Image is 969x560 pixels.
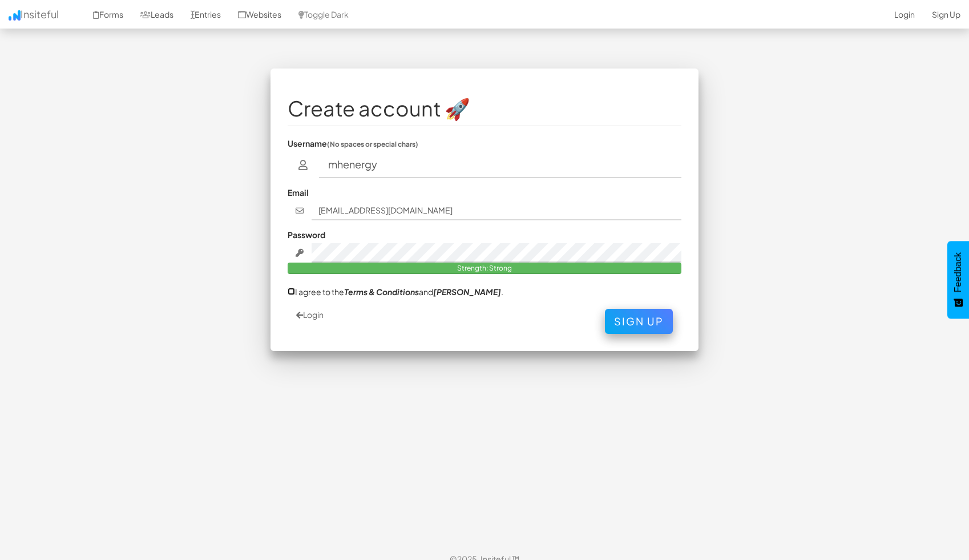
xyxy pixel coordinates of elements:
[605,309,673,334] button: Sign Up
[288,229,325,240] label: Password
[288,263,681,274] div: Strength: Strong
[288,138,418,149] label: Username
[433,287,501,297] a: [PERSON_NAME]
[288,97,681,120] h1: Create account 🚀
[953,252,963,292] span: Feedback
[9,10,21,21] img: icon.png
[344,287,419,297] a: Terms & Conditions
[296,309,324,320] a: Login
[312,201,682,220] input: john@doe.com
[288,285,503,297] label: I agree to the and .
[319,152,682,178] input: username
[327,140,418,148] small: (No spaces or special chars)
[947,241,969,319] button: Feedback - Show survey
[288,187,309,198] label: Email
[288,288,295,295] input: I agree to theTerms & Conditionsand[PERSON_NAME].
